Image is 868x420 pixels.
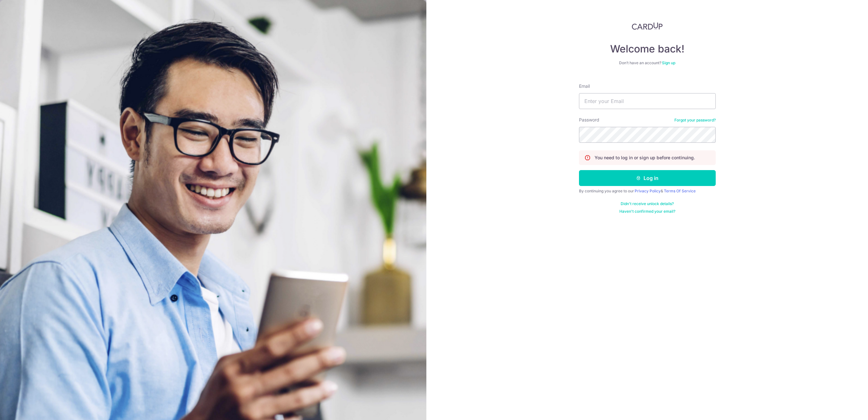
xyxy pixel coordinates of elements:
h4: Welcome back! [579,43,716,55]
a: Forgot your password? [674,118,716,123]
a: Didn't receive unlock details? [621,201,674,206]
label: Email [579,83,590,89]
p: You need to log in or sign up before continuing. [595,155,695,161]
button: Log in [579,170,716,186]
img: CardUp Logo [632,22,663,30]
a: Haven't confirmed your email? [619,209,675,214]
a: Terms Of Service [664,189,696,193]
input: Enter your Email [579,93,716,109]
div: By continuing you agree to our & [579,189,716,194]
a: Privacy Policy [635,189,661,193]
div: Don’t have an account? [579,60,716,65]
label: Password [579,117,599,123]
a: Sign up [662,60,675,65]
